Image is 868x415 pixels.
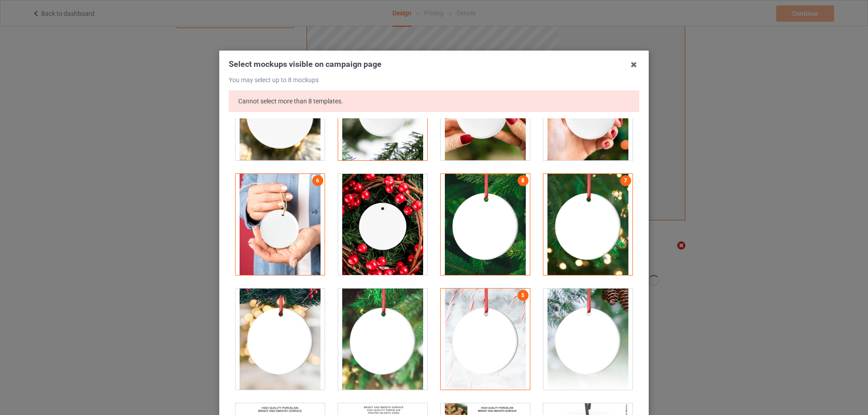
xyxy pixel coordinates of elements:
div: Cannot select more than 8 templates. [229,90,639,112]
span: Select mockups visible on campaign page [229,59,382,69]
a: 7 [620,175,631,186]
span: You may select up to 8 mockups [229,76,319,84]
a: 5 [518,290,528,301]
a: 6 [312,175,323,186]
a: 8 [518,175,528,186]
